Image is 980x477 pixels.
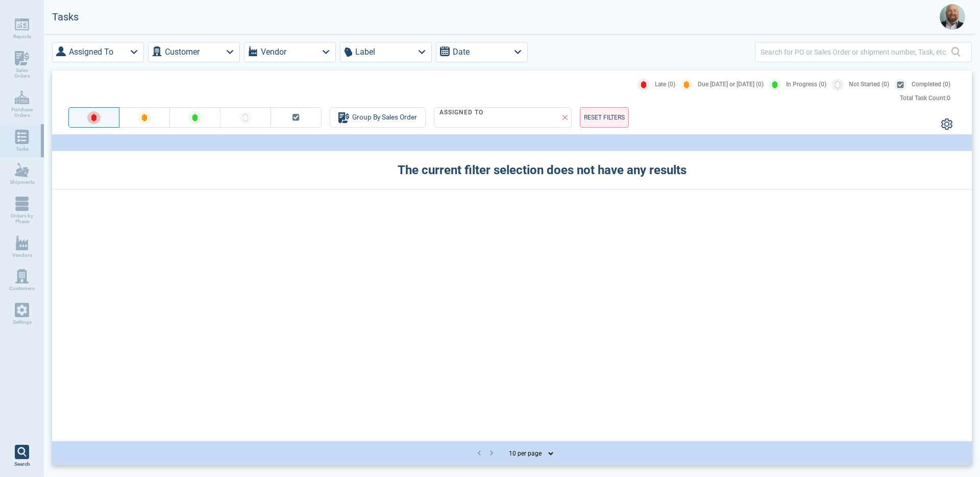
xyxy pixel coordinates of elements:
[52,11,79,23] h2: Tasks
[580,107,629,128] button: RESET FILTERS
[338,111,417,124] div: Group By Sales Order
[900,95,950,102] div: Total Task Count: 0
[940,4,965,30] img: Avatar
[786,81,826,88] span: In Progress (0)
[436,42,528,62] button: Date
[655,81,675,88] span: Late (0)
[453,45,470,59] label: Date
[340,42,432,62] button: Label
[355,45,375,59] label: Label
[761,44,951,59] input: Search for PO or Sales Order or shipment number, Task, etc.
[438,109,484,116] legend: Assigned To
[148,42,240,62] button: Customer
[244,42,336,62] button: Vendor
[849,81,889,88] span: Not Started (0)
[330,107,426,128] button: Group By Sales Order
[261,45,286,59] label: Vendor
[165,45,200,59] label: Customer
[473,447,498,460] nav: pagination navigation
[69,45,113,59] label: Assigned To
[698,81,764,88] span: Due [DATE] or [DATE] (0)
[14,461,30,467] span: Search
[912,81,950,88] span: Completed (0)
[52,42,144,62] button: Assigned To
